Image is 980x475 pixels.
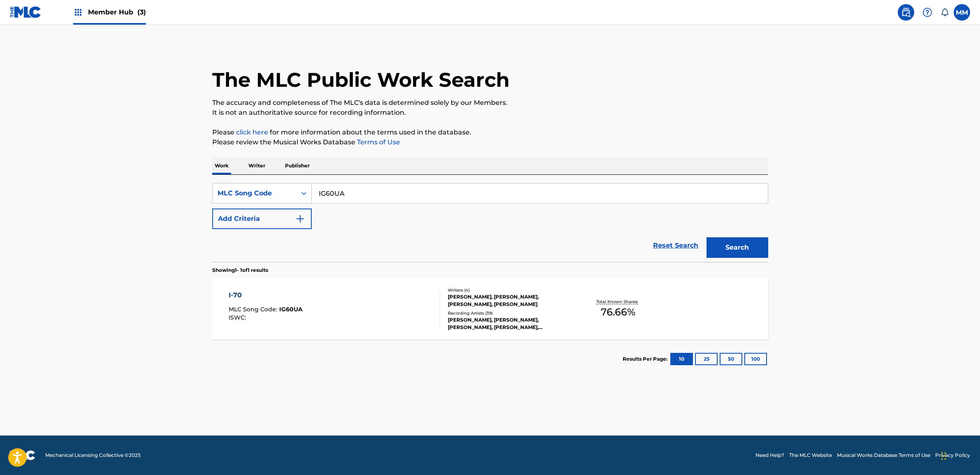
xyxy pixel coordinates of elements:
img: logo [10,450,35,460]
div: User Menu [954,4,970,21]
a: Privacy Policy [935,452,970,459]
img: help [922,7,932,17]
h1: The MLC Public Work Search [212,67,510,92]
div: Drag [941,444,946,468]
p: Showing 1 - 1 of 1 results [212,266,268,274]
p: Please for more information about the terms used in the database. [212,127,768,137]
button: 25 [695,353,718,365]
span: 76.66 % [601,305,635,320]
a: Reset Search [649,236,702,255]
button: 50 [720,353,742,365]
span: IG60UA [279,306,303,313]
p: Results Per Page: [623,355,670,363]
button: Add Criteria [212,209,312,229]
p: Please review the Musical Works Database [212,137,768,147]
p: The accuracy and completeness of The MLC's data is determined solely by our Members. [212,98,768,108]
img: Top Rightsholders [73,7,83,17]
span: Mechanical Licensing Collective © 2025 [45,452,141,459]
p: Publisher [283,157,312,174]
div: I-70 [229,290,303,300]
a: I-70MLC Song Code:IG60UAISWC:Writers (4)[PERSON_NAME], [PERSON_NAME], [PERSON_NAME], [PERSON_NAME... [212,278,768,340]
iframe: Chat Widget [939,436,980,475]
a: Public Search [898,4,914,21]
button: 100 [744,353,767,365]
div: [PERSON_NAME], [PERSON_NAME], [PERSON_NAME], [PERSON_NAME] [448,293,572,308]
div: Recording Artists ( 39 ) [448,310,572,316]
span: (3) [137,8,146,16]
div: [PERSON_NAME], [PERSON_NAME], [PERSON_NAME], [PERSON_NAME], [PERSON_NAME] [448,316,572,331]
div: MLC Song Code [218,188,292,198]
a: Musical Works Database Terms of Use [837,452,930,459]
a: Need Help? [755,452,784,459]
button: 10 [670,353,693,365]
iframe: Resource Center [957,327,980,393]
div: Writers ( 4 ) [448,287,572,293]
span: MLC Song Code : [229,306,279,313]
form: Search Form [212,183,768,262]
a: Terms of Use [355,138,400,146]
button: Search [707,237,768,258]
p: It is not an authoritative source for recording information. [212,108,768,118]
div: Help [919,4,936,21]
p: Work [212,157,231,174]
img: MLC Logo [10,6,42,18]
span: ISWC : [229,314,248,321]
p: Writer [246,157,268,174]
a: click here [236,128,268,136]
span: Member Hub [88,7,146,17]
p: Total Known Shares: [596,299,640,305]
img: 9d2ae6d4665cec9f34b9.svg [295,214,305,224]
a: The MLC Website [789,452,832,459]
div: Notifications [941,8,949,16]
img: search [901,7,911,17]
